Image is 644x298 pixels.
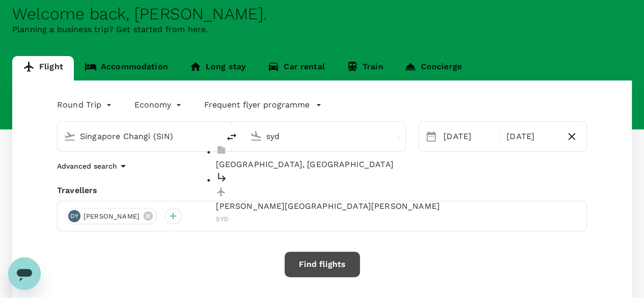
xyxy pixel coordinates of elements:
p: [GEOGRAPHIC_DATA], [GEOGRAPHIC_DATA] [216,159,450,171]
p: [PERSON_NAME][GEOGRAPHIC_DATA][PERSON_NAME] [216,201,450,213]
div: DY[PERSON_NAME] [66,208,157,224]
a: Train [335,56,394,80]
span: [PERSON_NAME] [77,211,146,222]
div: Round Trip [57,97,114,113]
input: Depart from [80,128,198,144]
span: SYD [216,216,228,223]
a: Flight [12,56,74,80]
button: Find flights [285,252,360,277]
button: Open [212,135,214,137]
div: DY [68,210,80,222]
div: Travellers [57,184,587,197]
div: [DATE] [439,126,498,147]
div: Welcome back , [PERSON_NAME] . [12,5,632,23]
button: Frequent flyer programme [204,99,322,111]
button: Advanced search [57,160,129,172]
p: Frequent flyer programme [204,99,310,111]
img: flight-icon [216,187,226,197]
p: Advanced search [57,161,117,171]
button: delete [219,125,244,149]
a: Car rental [257,56,335,80]
iframe: Button to launch messaging window [8,257,41,290]
img: city-icon [216,145,226,155]
button: Close [398,137,400,139]
a: Long stay [179,56,257,80]
p: Planning a business trip? Get started from here. [12,23,632,36]
a: Accommodation [74,56,179,80]
div: [DATE] [502,126,561,147]
input: Going to [266,128,384,144]
div: Economy [134,97,184,113]
a: Concierge [394,56,472,80]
